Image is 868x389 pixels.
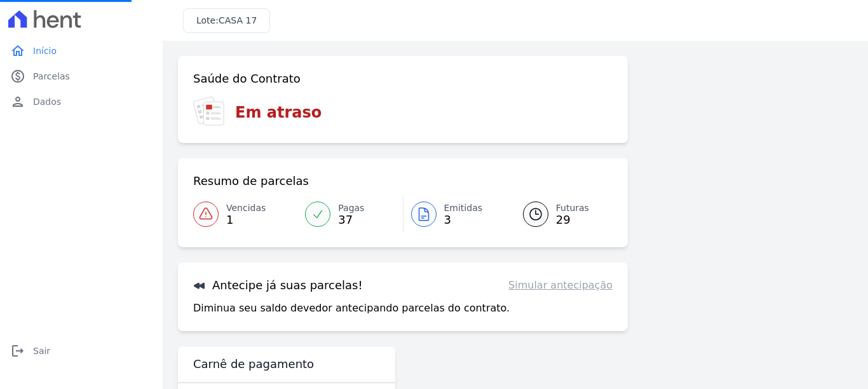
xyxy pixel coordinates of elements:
[226,201,266,215] span: Vencidas
[403,196,508,232] a: Emitidas 3
[193,196,297,232] a: Vencidas 1
[10,343,25,358] i: logout
[444,201,483,215] span: Emitidas
[226,215,266,225] span: 1
[10,94,25,109] i: person
[5,64,158,89] a: paidParcelas
[193,301,510,316] p: Diminua seu saldo devedor antecipando parcelas do contrato.
[338,215,364,225] span: 37
[508,278,613,293] a: Simular antecipação
[338,201,364,215] span: Pagas
[193,357,314,372] h3: Carnê de pagamento
[10,69,25,84] i: paid
[33,345,50,357] span: Sair
[10,43,25,58] i: home
[444,215,483,225] span: 3
[193,278,363,293] h3: Antecipe já suas parcelas!
[508,196,613,232] a: Futuras 29
[219,15,257,25] span: CASA 17
[297,196,402,232] a: Pagas 37
[5,338,158,364] a: logoutSair
[5,38,158,64] a: homeInício
[556,201,589,215] span: Futuras
[33,70,70,83] span: Parcelas
[556,215,589,225] span: 29
[5,89,158,114] a: personDados
[193,174,309,189] h3: Resumo de parcelas
[193,71,301,86] h3: Saúde do Contrato
[196,14,257,27] h3: Lote:
[33,44,57,57] span: Início
[235,101,322,124] h3: Em atraso
[33,95,61,108] span: Dados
